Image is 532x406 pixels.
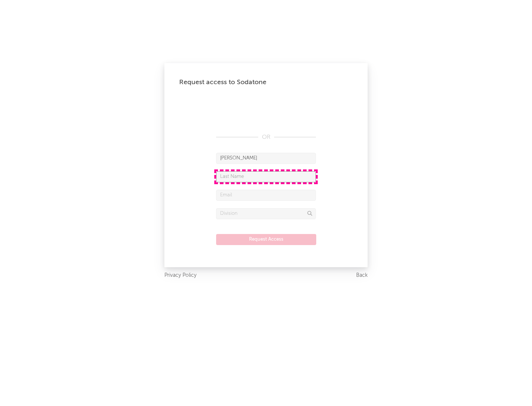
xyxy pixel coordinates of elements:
button: Request Access [216,234,316,245]
input: First Name [216,153,316,164]
input: Email [216,190,316,201]
a: Back [356,271,368,280]
div: OR [216,133,316,142]
input: Last Name [216,171,316,182]
input: Division [216,208,316,219]
div: Request access to Sodatone [179,78,353,87]
a: Privacy Policy [164,271,197,280]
